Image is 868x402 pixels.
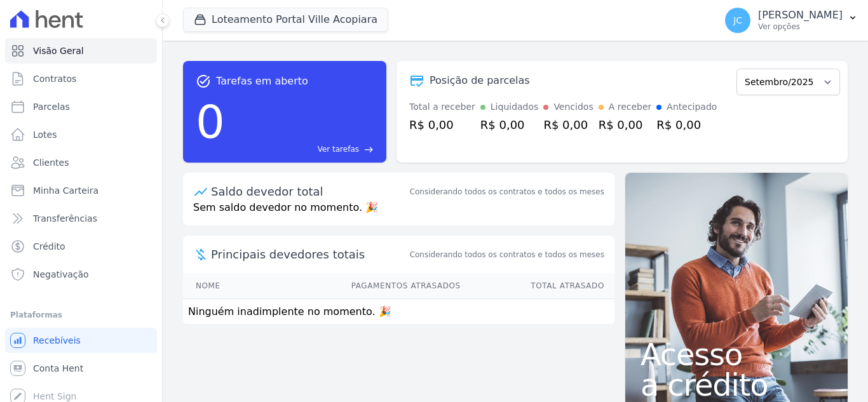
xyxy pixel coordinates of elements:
[410,186,604,198] div: Considerando todos os contratos e todos os meses
[5,356,157,381] a: Conta Hent
[641,370,832,400] span: a crédito
[216,74,308,89] span: Tarefas em aberto
[5,38,157,64] a: Visão Geral
[410,249,604,260] span: Considerando todos os contratos e todos os meses
[5,66,157,91] a: Contratos
[33,100,70,113] span: Parcelas
[553,100,593,114] div: Vencidos
[733,16,742,25] span: JC
[430,73,530,88] div: Posição de parcelas
[715,3,868,38] button: JC [PERSON_NAME] Ver opções
[196,74,211,89] span: task_alt
[183,299,614,325] td: Ninguém inadimplente no momento. 🎉
[33,268,89,281] span: Negativação
[33,362,83,375] span: Conta Hent
[599,116,652,133] div: R$ 0,00
[33,72,76,85] span: Contratos
[211,246,407,263] span: Principais devedores totais
[491,100,539,114] div: Liquidados
[758,22,843,32] p: Ver opções
[230,144,374,155] a: Ver tarefas east
[33,240,65,253] span: Crédito
[409,116,475,133] div: R$ 0,00
[33,44,84,57] span: Visão Geral
[33,212,97,225] span: Transferências
[667,100,717,114] div: Antecipado
[33,128,57,141] span: Lotes
[364,145,374,154] span: east
[5,122,157,147] a: Lotes
[5,150,157,175] a: Clientes
[461,273,614,299] th: Total Atrasado
[758,9,843,22] p: [PERSON_NAME]
[480,116,539,133] div: R$ 0,00
[5,206,157,231] a: Transferências
[33,156,69,169] span: Clientes
[543,116,593,133] div: R$ 0,00
[211,183,407,200] div: Saldo devedor total
[33,184,98,197] span: Minha Carteira
[318,144,359,155] span: Ver tarefas
[10,307,152,323] div: Plataformas
[5,262,157,287] a: Negativação
[409,100,475,114] div: Total a receber
[183,8,388,32] button: Loteamento Portal Ville Acopiara
[5,234,157,259] a: Crédito
[183,273,260,299] th: Nome
[5,328,157,353] a: Recebíveis
[183,200,614,225] p: Sem saldo devedor no momento. 🎉
[5,94,157,119] a: Parcelas
[196,89,225,155] div: 0
[33,334,81,347] span: Recebíveis
[260,273,461,299] th: Pagamentos Atrasados
[656,116,717,133] div: R$ 0,00
[609,100,652,114] div: A receber
[641,339,832,370] span: Acesso
[5,178,157,203] a: Minha Carteira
